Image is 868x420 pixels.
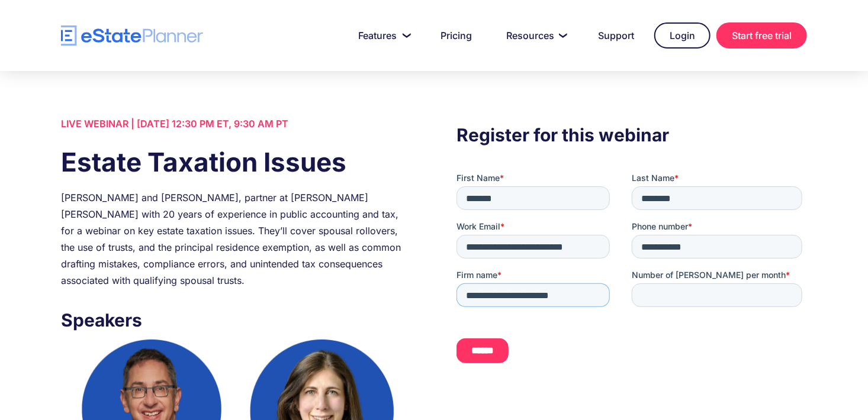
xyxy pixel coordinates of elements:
h3: Speakers [61,306,412,334]
a: Support [584,24,648,47]
a: Start free trial [716,22,807,49]
a: Resources [492,24,578,47]
a: Features [344,24,420,47]
div: LIVE WEBINAR | [DATE] 12:30 PM ET, 9:30 AM PT [61,115,412,132]
iframe: Form 0 [456,172,807,373]
div: [PERSON_NAME] and [PERSON_NAME], partner at [PERSON_NAME] [PERSON_NAME] with 20 years of experien... [61,189,412,289]
h1: Estate Taxation Issues [61,144,412,180]
a: Login [654,22,711,49]
h3: Register for this webinar [456,121,807,148]
a: home [61,25,203,46]
a: Pricing [426,24,486,47]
